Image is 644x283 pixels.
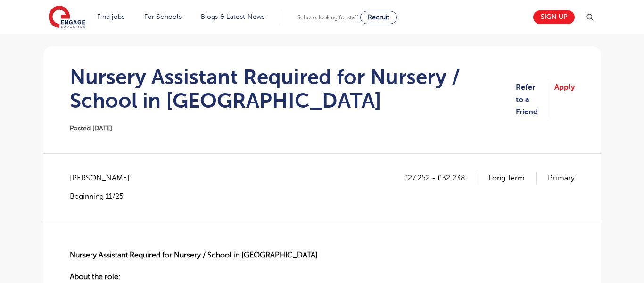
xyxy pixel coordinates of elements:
p: Beginning 11/25 [70,191,139,202]
a: Blogs & Latest News [201,13,265,20]
p: Long Term [488,172,537,184]
span: Schools looking for staff [297,14,358,21]
span: [PERSON_NAME] [70,172,139,184]
a: Sign up [533,10,575,24]
img: Engage Education [49,6,85,29]
strong: Nursery Assistant Required for Nursery / School in [GEOGRAPHIC_DATA] [70,251,318,259]
a: Find jobs [97,13,125,20]
h1: Nursery Assistant Required for Nursery / School in [GEOGRAPHIC_DATA] [70,65,516,112]
span: Posted [DATE] [70,125,112,132]
p: £27,252 - £32,238 [404,172,477,184]
a: For Schools [144,13,182,20]
strong: About the role: [70,273,121,281]
p: Primary [548,172,575,184]
a: Apply [554,81,575,119]
a: Recruit [360,11,397,24]
a: Refer to a Friend [516,81,548,119]
span: Recruit [368,14,389,21]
